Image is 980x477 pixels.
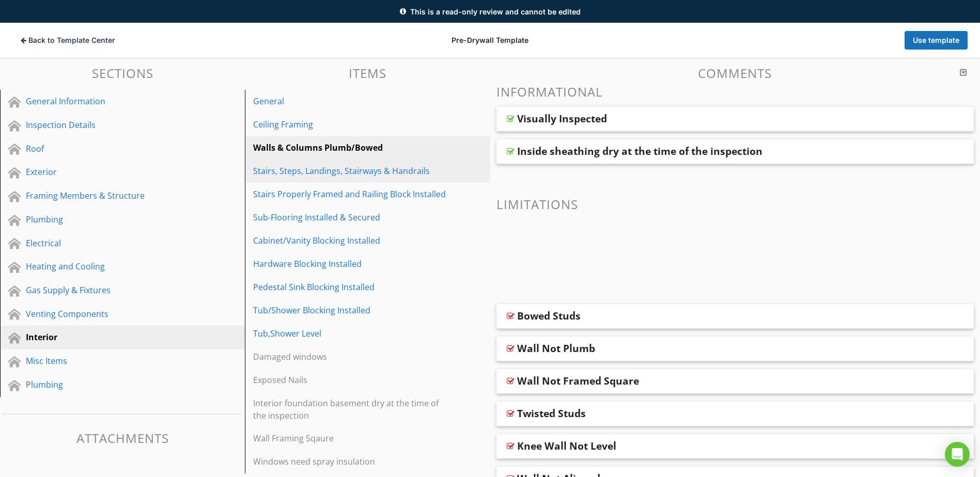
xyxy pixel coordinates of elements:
div: Inside sheathing dry at the time of the inspection [517,145,763,157]
button: Back to Template Center [12,31,123,50]
div: Gas Supply & Fixtures [26,284,196,296]
div: General [253,95,446,107]
div: Exposed Nails [253,374,446,386]
div: Wall Not Framed Square [517,375,639,387]
div: Interior foundation basement dry at the time of the inspection [253,397,446,422]
div: Tub/Shower Blocking Installed [253,304,446,316]
div: Open Intercom Messenger [945,442,970,467]
div: Wall Not Plumb [517,342,595,355]
div: Roof [26,142,196,155]
div: Damaged windows [253,351,446,363]
div: Tub,Shower Level [253,327,446,340]
h3: Items [245,66,490,80]
div: Cabinet/Vanity Blocking Installed [253,234,446,247]
span: Back to Template Center [28,35,115,45]
button: Use template [905,31,968,50]
div: General Information [26,95,196,107]
div: Pre-Drywall Template [331,35,649,45]
div: Interior [26,331,196,343]
div: Sub-Flooring Installed & Secured [253,211,446,224]
div: Plumbing [26,213,196,226]
div: Walls & Columns Plumb/Bowed [253,141,446,154]
div: Exterior [26,166,196,178]
h3: Limitations [496,197,974,211]
div: Windows need spray insulation [253,455,446,468]
div: Visually Inspected [517,113,607,125]
div: Stairs Properly Framed and Railing Block Installed [253,188,446,200]
div: Knee Wall Not Level [517,440,616,452]
div: Heating and Cooling [26,260,196,273]
div: Framing Members & Structure [26,189,196,202]
div: Stairs, Steps, Landings, Stairways & Handrails [253,165,446,177]
div: Inspection Details [26,119,196,131]
div: Twisted Studs [517,407,586,420]
div: Ceiling Framing [253,118,446,131]
div: Pedestal Sink Blocking Installed [253,281,446,293]
div: Hardware Blocking Installed [253,258,446,270]
div: Misc Items [26,355,196,367]
div: Venting Components [26,308,196,320]
div: Bowed Studs [517,310,581,322]
h3: Comments [496,66,974,80]
div: Wall Framing Sqaure [253,432,446,444]
div: Electrical [26,237,196,249]
div: Plumbing [26,378,196,391]
h3: Informational [496,85,974,99]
